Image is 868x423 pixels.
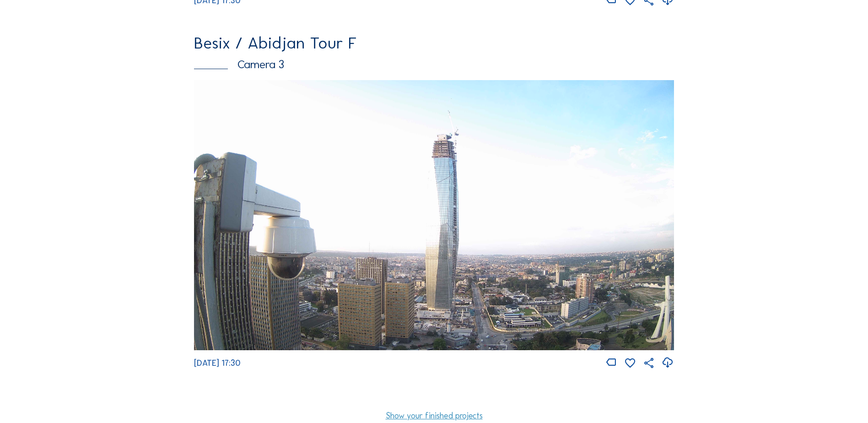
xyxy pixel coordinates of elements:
div: Camera 3 [194,59,674,70]
img: Image [194,80,674,350]
span: [DATE] 17:30 [194,358,241,368]
a: Show your finished projects [386,412,483,420]
div: Besix / Abidjan Tour F [194,35,674,51]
